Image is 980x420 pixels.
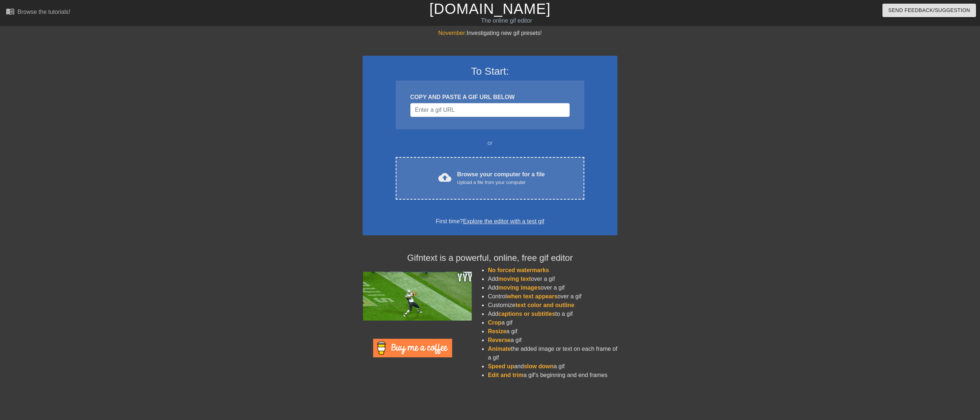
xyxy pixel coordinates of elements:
span: Crop [488,319,501,326]
li: a gif [488,327,617,336]
span: slow down [524,363,554,369]
div: Browse your computer for a file [457,170,545,186]
div: First time? [372,217,608,226]
input: Username [410,103,570,117]
span: cloud_upload [438,171,451,184]
li: a gif [488,318,617,327]
span: text color and outline [515,302,574,308]
img: Buy Me A Coffee [373,339,452,357]
span: when text appears [507,293,558,299]
li: a gif [488,336,617,345]
span: Edit and trim [488,372,523,378]
li: and a gif [488,362,617,371]
li: a gif's beginning and end frames [488,371,617,380]
div: Browse the tutorials! [17,9,70,15]
span: Send Feedback/Suggestion [888,6,970,15]
div: The online gif editor [330,16,683,25]
h3: To Start: [372,65,608,78]
div: Investigating new gif presets! [363,29,617,38]
h4: Gifntext is a powerful, online, free gif editor [363,253,617,263]
li: Add over a gif [488,283,617,292]
span: menu_book [6,7,15,16]
a: [DOMAIN_NAME] [429,1,550,17]
li: Customize [488,301,617,310]
button: Send Feedback/Suggestion [882,4,976,17]
span: moving text [498,276,531,282]
div: or [382,139,598,148]
span: moving images [498,284,541,291]
div: COPY AND PASTE A GIF URL BELOW [410,93,570,102]
img: football_small.gif [363,272,472,321]
span: Speed up [488,363,514,369]
div: Upload a file from your computer [457,179,545,186]
span: No forced watermarks [488,267,549,273]
a: Explore the editor with a test gif [463,218,544,224]
li: Control over a gif [488,292,617,301]
li: Add to a gif [488,310,617,318]
span: Reverse [488,337,510,343]
li: Add over a gif [488,275,617,283]
span: Resize [488,328,506,334]
span: captions or subtitles [498,311,555,317]
a: Browse the tutorials! [6,7,70,18]
li: the added image or text on each frame of a gif [488,345,617,362]
span: Animate [488,346,511,352]
span: November: [438,30,467,36]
